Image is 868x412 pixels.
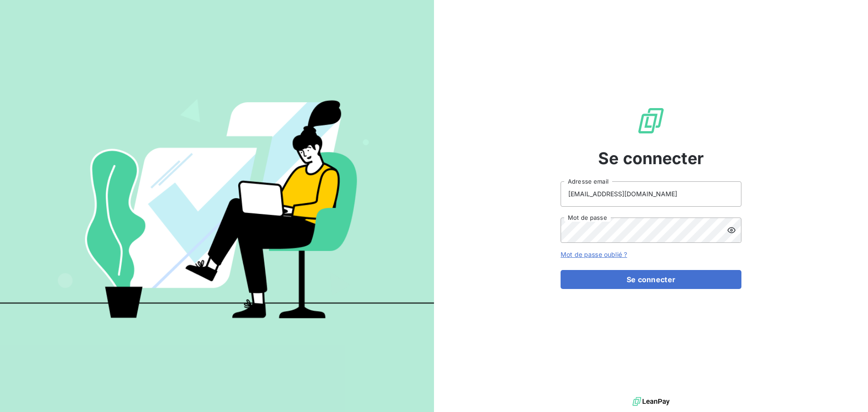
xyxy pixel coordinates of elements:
[637,106,665,135] img: Logo LeanPay
[561,270,741,289] button: Se connecter
[632,395,670,408] img: logo
[561,251,627,258] a: Mot de passe oublié ?
[561,181,741,207] input: placeholder
[598,146,704,170] span: Se connecter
